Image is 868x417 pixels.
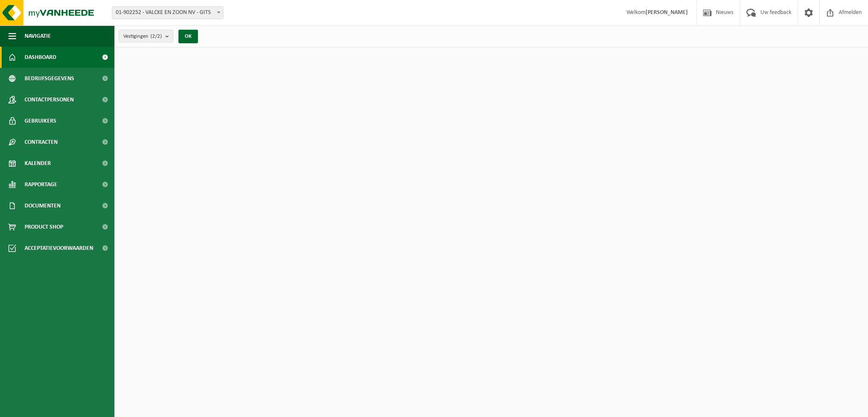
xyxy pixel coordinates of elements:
span: Kalender [25,153,51,174]
span: 01-902252 - VALCKE EN ZOON NV - GITS [112,6,223,19]
span: Vestigingen [123,30,162,43]
span: Rapportage [25,174,57,195]
span: Bedrijfsgegevens [25,68,74,89]
span: Dashboard [25,47,56,68]
span: Acceptatievoorwaarden [25,238,93,259]
count: (2/2) [150,34,162,39]
span: Contracten [25,132,58,153]
span: Contactpersonen [25,89,74,110]
strong: [PERSON_NAME] [645,9,688,16]
button: Vestigingen(2/2) [119,30,173,42]
span: 01-902252 - VALCKE EN ZOON NV - GITS [112,7,223,19]
span: Product Shop [25,216,63,238]
span: Navigatie [25,25,51,47]
span: Documenten [25,195,61,216]
button: OK [178,30,198,43]
span: Gebruikers [25,110,56,132]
